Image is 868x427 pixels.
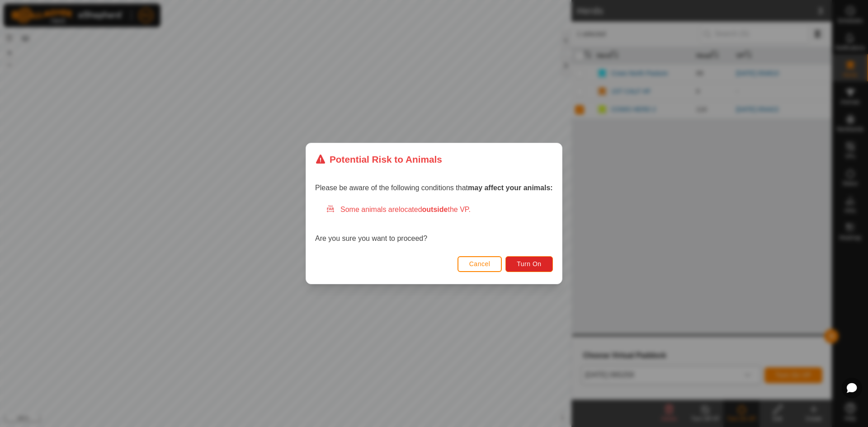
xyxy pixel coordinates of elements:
div: Are you sure you want to proceed? [315,204,553,244]
strong: outside [422,206,448,213]
div: Some animals are [326,204,553,215]
strong: may affect your animals: [468,184,553,192]
span: Turn On [517,260,542,267]
span: located the VP. [399,206,471,213]
button: Turn On [506,256,553,272]
span: Cancel [469,260,491,267]
span: Please be aware of the following conditions that [315,184,553,192]
button: Cancel [458,256,502,272]
div: Potential Risk to Animals [315,152,442,166]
